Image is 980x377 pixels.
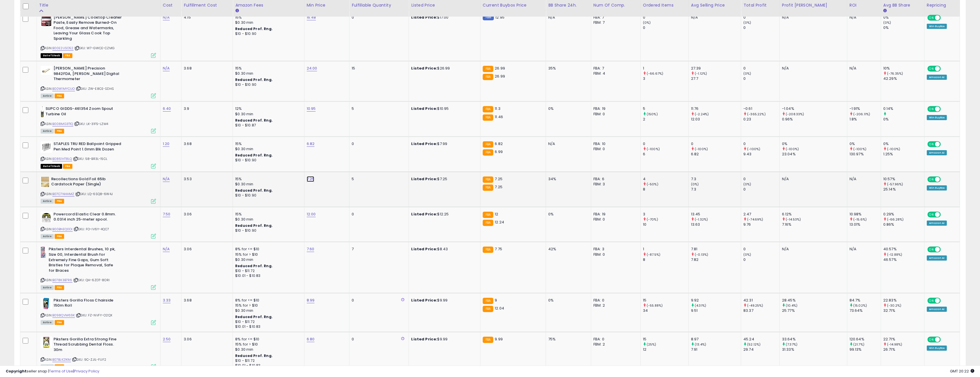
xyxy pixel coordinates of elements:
[163,211,171,217] a: 7.50
[41,212,52,223] img: 51wOZ6DGbsL._SL40_.jpg
[743,71,751,76] small: (0%)
[643,20,651,25] small: (0%)
[593,15,636,20] div: FBA: 7
[483,247,493,253] small: FBA
[235,141,300,146] div: 15%
[163,246,170,252] a: N/A
[235,228,300,233] div: $10 - $10.90
[483,141,493,148] small: FBA
[786,112,804,116] small: (-208.33%)
[743,117,779,122] div: 0.23
[55,234,64,239] span: FBA
[927,115,947,120] div: Win BuyBox
[940,66,949,71] span: OFF
[235,26,273,31] b: Reduced Prof. Rng.
[495,74,505,79] span: 26.99
[52,122,73,126] a: B008MG3T1Q
[548,212,587,217] div: 0%
[41,106,44,118] img: 31qOm5-+RCL._SL40_.jpg
[235,247,300,252] div: 8% for <= $10
[74,368,99,374] a: Privacy Policy
[54,212,123,224] b: Powercord Elastic Clear 0.8mm. 0.0314 inch 25-meter spool.
[695,112,709,116] small: (-2.24%)
[940,107,949,112] span: OFF
[41,94,54,98] span: All listings currently available for purchase on Amazon
[41,298,52,309] img: 41bbB3YuSXL._SL40_.jpg
[927,185,947,191] div: Win BuyBox
[52,156,72,161] a: B0861HT8LQ
[235,212,300,217] div: 15%
[743,187,779,192] div: 0
[41,164,62,169] span: All listings that are currently out of stock and unavailable for purchase on Amazon
[593,176,636,182] div: FBA: 6
[850,106,881,111] div: -1.91%
[483,14,494,20] small: FBM
[883,66,924,71] div: 10%
[850,2,878,8] div: ROI
[850,152,881,157] div: 130.97%
[695,71,707,76] small: (-1.12%)
[747,147,760,151] small: (-100%)
[235,15,300,20] div: 15%
[743,182,751,186] small: (0%)
[743,222,779,227] div: 9.76
[743,66,779,71] div: 0
[307,336,315,342] a: 6.80
[743,141,779,146] div: 0
[307,141,315,147] a: 6.82
[691,176,741,182] div: 7.3
[184,106,228,111] div: 3.9
[782,212,847,217] div: 6.12%
[743,106,779,111] div: -0.61
[883,25,924,30] div: 0%
[853,112,870,116] small: (-206.11%)
[927,2,957,8] div: Repricing
[927,75,947,80] div: Amazon AI
[184,66,228,71] div: 3.68
[883,117,924,122] div: 0%
[41,212,156,238] div: ASIN:
[853,217,867,222] small: (-15.6%)
[52,192,74,197] a: B07C7NHHMZ
[782,15,843,20] div: N/A
[41,141,156,168] div: ASIN:
[593,217,636,222] div: FBM: 0
[940,15,949,20] span: OFF
[163,141,170,147] a: 1.20
[850,66,876,71] div: N/A
[695,217,708,222] small: (-1.32%)
[495,211,498,217] span: 12
[235,123,300,128] div: $10 - $10.87
[352,141,404,146] div: 0
[41,176,50,188] img: 41YjMX+WxlL._SL40_.jpg
[643,176,688,182] div: 4
[184,176,228,182] div: 3.53
[883,2,922,8] div: Avg BB Share
[743,2,777,8] div: Total Profit
[643,152,688,157] div: 6
[593,247,636,252] div: FBA: 3
[782,106,847,111] div: -1.04%
[411,15,437,20] b: Listed Price:
[647,71,663,76] small: (-66.67%)
[235,31,300,36] div: $10 - $10.90
[52,86,75,91] a: B00W1MYCUO
[352,66,404,71] div: 15
[940,177,949,182] span: OFF
[235,82,300,87] div: $10 - $10.90
[411,106,437,111] b: Listed Price:
[483,149,493,156] small: FBA
[928,142,935,147] span: ON
[41,129,54,134] span: All listings currently available for purchase on Amazon
[63,53,73,58] span: FBA
[41,106,156,133] div: ASIN:
[235,153,273,158] b: Reduced Prof. Rng.
[548,66,587,71] div: 35%
[643,2,686,8] div: Ordered Items
[54,66,123,83] b: [PERSON_NAME] Precision 9842FDA, [PERSON_NAME] Digital Thermometer
[691,222,741,227] div: 13.63
[411,141,476,146] div: $7.99
[850,222,881,227] div: 13.01%
[41,141,52,153] img: 31zWvLVZHmL._SL40_.jpg
[163,2,179,8] div: Cost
